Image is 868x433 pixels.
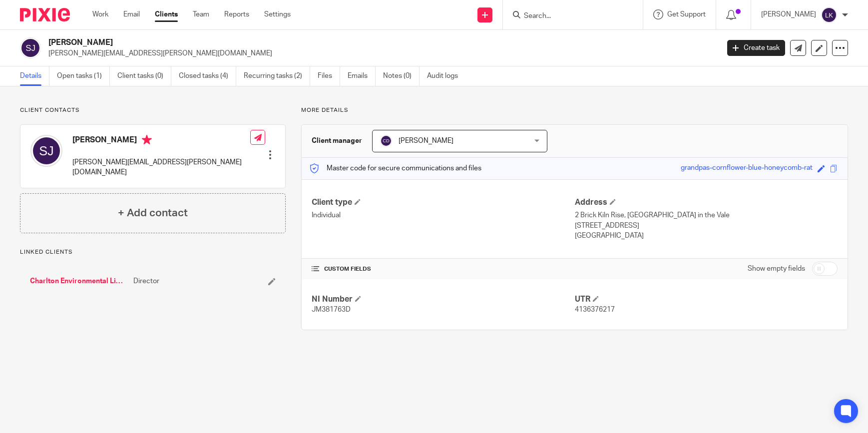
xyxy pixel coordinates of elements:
h4: Address [575,197,838,208]
a: Closed tasks (4) [179,66,236,86]
h4: UTR [575,294,838,305]
h3: Client manager [312,136,362,146]
h4: + Add contact [118,205,188,221]
label: Show empty fields [748,264,805,274]
i: Primary [142,135,152,145]
p: Client contacts [20,106,286,114]
a: Emails [348,66,376,86]
a: Settings [264,9,291,19]
a: Clients [155,9,178,19]
span: Director [133,276,159,286]
input: Search [523,12,613,21]
p: Master code for secure communications and files [309,163,481,173]
p: Individual [312,210,574,220]
a: Details [20,66,49,86]
div: grandpas-cornflower-blue-honeycomb-rat [681,163,813,174]
h4: Client type [312,197,574,208]
p: More details [301,106,848,114]
a: Open tasks (1) [57,66,110,86]
p: [PERSON_NAME][EMAIL_ADDRESS][PERSON_NAME][DOMAIN_NAME] [72,157,250,178]
p: [STREET_ADDRESS] [575,221,838,231]
img: Pixie [20,8,70,21]
a: Email [123,9,140,19]
p: [GEOGRAPHIC_DATA] [575,231,838,241]
h4: [PERSON_NAME] [72,135,250,147]
a: Work [92,9,108,19]
a: Notes (0) [383,66,420,86]
p: [PERSON_NAME] [761,9,816,19]
span: [PERSON_NAME] [399,137,453,144]
span: Get Support [667,11,706,18]
a: Client tasks (0) [117,66,171,86]
a: Charlton Environmental Limited [30,276,128,286]
a: Team [193,9,209,19]
h2: [PERSON_NAME] [48,37,579,48]
img: svg%3E [20,37,41,58]
p: Linked clients [20,248,286,256]
img: svg%3E [380,135,392,147]
img: svg%3E [821,7,837,23]
a: Files [318,66,340,86]
h4: NI Number [312,294,574,305]
h4: CUSTOM FIELDS [312,265,574,273]
a: Audit logs [427,66,465,86]
a: Reports [224,9,249,19]
img: svg%3E [30,135,62,167]
span: 4136376217 [575,306,615,313]
a: Create task [727,40,785,56]
span: JM381763D [312,306,351,313]
a: Recurring tasks (2) [244,66,310,86]
p: [PERSON_NAME][EMAIL_ADDRESS][PERSON_NAME][DOMAIN_NAME] [48,48,712,58]
p: 2 Brick Kiln Rise, [GEOGRAPHIC_DATA] in the Vale [575,210,838,220]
